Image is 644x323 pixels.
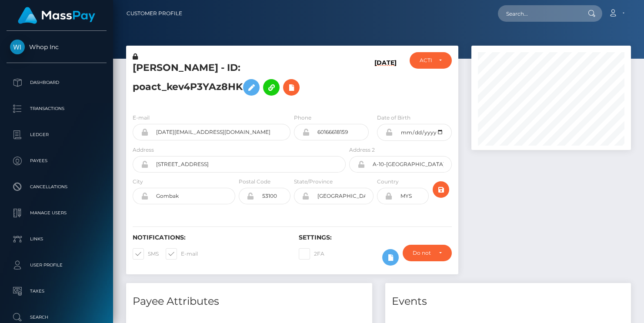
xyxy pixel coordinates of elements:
[7,150,107,172] a: Payees
[299,248,324,260] label: 2FA
[377,178,399,186] label: Country
[18,7,95,24] img: MassPay Logo
[7,98,107,120] a: Transactions
[10,40,25,54] img: Whop Inc
[7,202,107,224] a: Manage Users
[392,294,625,309] h4: Events
[413,250,432,256] div: Do not require
[10,154,103,167] p: Payees
[10,102,103,115] p: Transactions
[498,5,580,22] input: Search...
[349,146,375,154] label: Address 2
[133,294,366,309] h4: Payee Attributes
[294,178,333,186] label: State/Province
[7,228,107,250] a: Links
[7,176,107,198] a: Cancellations
[10,206,103,220] p: Manage Users
[377,114,410,122] label: Date of Birth
[239,178,270,186] label: Postal Code
[133,234,286,241] h6: Notifications:
[299,234,452,241] h6: Settings:
[133,146,154,154] label: Address
[133,61,341,100] h5: [PERSON_NAME] - ID: poact_kev4P3YAz8HK
[133,114,150,122] label: E-mail
[7,124,107,146] a: Ledger
[7,43,107,51] span: Whop Inc
[10,128,103,141] p: Ledger
[133,178,143,186] label: City
[420,57,432,64] div: ACTIVE
[127,4,182,23] a: Customer Profile
[10,259,103,272] p: User Profile
[133,248,159,260] label: SMS
[374,59,397,103] h6: [DATE]
[10,233,103,246] p: Links
[403,245,452,261] button: Do not require
[10,285,103,298] p: Taxes
[10,180,103,193] p: Cancellations
[294,114,311,122] label: Phone
[7,72,107,93] a: Dashboard
[10,76,103,89] p: Dashboard
[7,254,107,276] a: User Profile
[7,280,107,302] a: Taxes
[166,248,198,260] label: E-mail
[410,52,452,69] button: ACTIVE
